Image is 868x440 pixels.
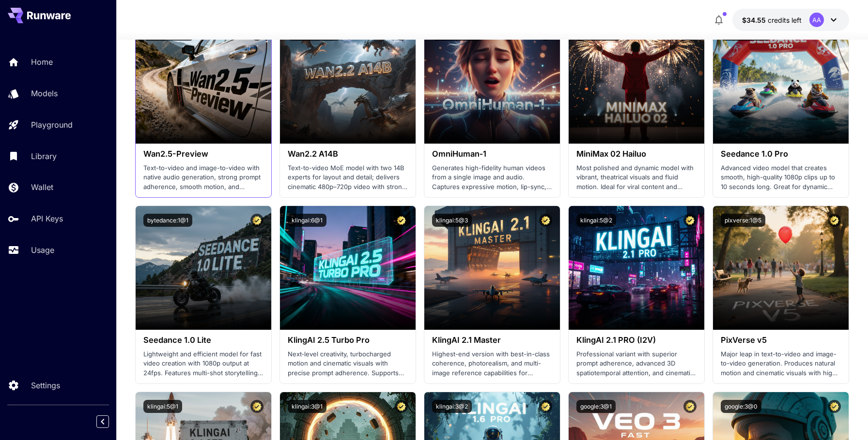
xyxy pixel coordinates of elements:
img: alt [424,206,560,330]
img: alt [713,20,849,144]
button: google:3@0 [721,400,761,413]
button: Certified Model – Vetted for best performance and includes a commercial license. [395,400,408,413]
div: $34.54607 [742,15,802,25]
h3: Wan2.5-Preview [143,149,263,159]
button: Certified Model – Vetted for best performance and includes a commercial license. [539,400,552,413]
div: AA [809,13,824,27]
button: bytedance:1@1 [143,214,192,227]
p: Next‑level creativity, turbocharged motion and cinematic visuals with precise prompt adherence. S... [288,350,408,378]
img: alt [713,206,849,330]
img: alt [569,206,704,330]
p: Lightweight and efficient model for fast video creation with 1080p output at 24fps. Features mult... [143,350,263,378]
h3: Seedance 1.0 Pro [721,149,841,159]
p: Highest-end version with best-in-class coherence, photorealism, and multi-image reference capabil... [432,350,552,378]
button: klingai:5@1 [143,400,182,413]
p: Advanced video model that creates smooth, high-quality 1080p clips up to 10 seconds long. Great f... [721,163,841,192]
button: pixverse:1@5 [721,214,765,227]
p: Playground [31,119,73,131]
button: Collapse sidebar [96,415,109,428]
img: alt [280,20,416,144]
img: alt [569,20,704,144]
button: Certified Model – Vetted for best performance and includes a commercial license. [683,214,697,227]
h3: PixVerse v5 [721,336,841,345]
p: Settings [31,380,60,391]
h3: KlingAI 2.5 Turbo Pro [288,336,408,345]
button: Certified Model – Vetted for best performance and includes a commercial license. [683,400,697,413]
h3: OmniHuman‑1 [432,149,552,159]
button: Certified Model – Vetted for best performance and includes a commercial license. [395,214,408,227]
button: klingai:5@3 [432,214,472,227]
img: alt [136,206,271,330]
p: Models [31,88,58,99]
span: $34.55 [742,16,768,24]
button: google:3@1 [576,400,616,413]
button: klingai:3@2 [432,400,472,413]
p: Major leap in text-to-video and image-to-video generation. Produces natural motion and cinematic ... [721,350,841,378]
p: API Keys [31,213,63,224]
h3: Seedance 1.0 Lite [143,336,263,345]
button: Certified Model – Vetted for best performance and includes a commercial license. [250,400,263,413]
p: Text-to-video MoE model with two 14B experts for layout and detail; delivers cinematic 480p–720p ... [288,163,408,192]
p: Professional variant with superior prompt adherence, advanced 3D spatiotemporal attention, and ci... [576,350,697,378]
button: Certified Model – Vetted for best performance and includes a commercial license. [539,214,552,227]
button: $34.54607AA [732,9,849,31]
button: Certified Model – Vetted for best performance and includes a commercial license. [250,214,263,227]
img: alt [424,20,560,144]
button: Certified Model – Vetted for best performance and includes a commercial license. [828,214,841,227]
p: Wallet [31,181,53,193]
button: klingai:6@1 [288,214,326,227]
p: Library [31,150,57,162]
span: credits left [768,16,802,24]
img: alt [136,20,271,144]
h3: MiniMax 02 Hailuo [576,149,697,159]
h3: Wan2.2 A14B [288,149,408,159]
button: Certified Model – Vetted for best performance and includes a commercial license. [828,400,841,413]
p: Usage [31,244,54,256]
button: klingai:3@1 [288,400,326,413]
p: Text-to-video and image-to-video with native audio generation, strong prompt adherence, smooth mo... [143,163,263,192]
h3: KlingAI 2.1 Master [432,336,552,345]
div: Collapse sidebar [104,413,116,430]
p: Home [31,56,53,68]
p: Generates high-fidelity human videos from a single image and audio. Captures expressive motion, l... [432,163,552,192]
h3: KlingAI 2.1 PRO (I2V) [576,336,697,345]
img: alt [280,206,416,330]
p: Most polished and dynamic model with vibrant, theatrical visuals and fluid motion. Ideal for vira... [576,163,697,192]
button: klingai:5@2 [576,214,616,227]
